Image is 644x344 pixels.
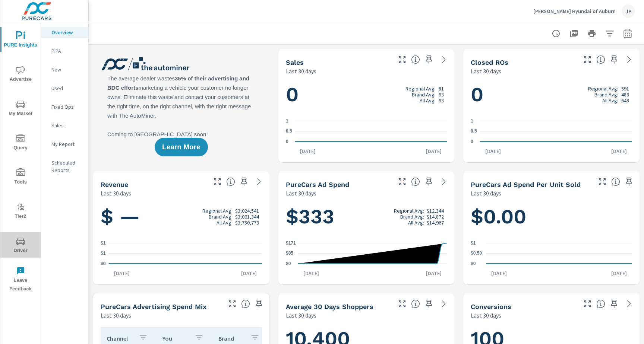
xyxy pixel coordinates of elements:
p: [DATE] [606,270,632,277]
span: Total sales revenue over the selected date range. [Source: This data is sourced from the dealer’s... [226,177,235,186]
p: [PERSON_NAME] Hyundai of Auburn [533,8,616,15]
p: [DATE] [236,270,262,277]
text: 0.5 [471,129,477,134]
p: [DATE] [606,147,632,155]
p: [DATE] [486,270,512,277]
p: Last 30 days [101,311,131,320]
p: $14,967 [427,220,444,226]
button: Make Fullscreen [581,298,593,310]
div: PIPA [41,45,88,57]
text: 0.5 [286,129,292,134]
p: Last 30 days [471,189,501,198]
button: Make Fullscreen [396,54,408,66]
p: Scheduled Reports [51,159,82,174]
p: $3,750,779 [235,220,259,226]
p: [DATE] [421,270,447,277]
span: A rolling 30 day total of daily Shoppers on the dealership website, averaged over the selected da... [411,299,420,308]
span: Save this to your personalized report [238,176,250,188]
p: $14,872 [427,214,444,220]
span: Save this to your personalized report [608,298,620,310]
p: Channel [107,335,133,342]
text: 0 [471,139,473,144]
p: Regional Avg: [394,208,424,214]
span: Tier2 [3,203,38,221]
h5: Sales [286,58,304,66]
p: 93 [439,92,444,98]
a: See more details in report [438,54,450,66]
button: Make Fullscreen [396,298,408,310]
span: Average cost of advertising per each vehicle sold at the dealer over the selected date range. The... [611,177,620,186]
h5: Average 30 Days Shoppers [286,303,373,310]
span: The number of dealer-specified goals completed by a visitor. [Source: This data is provided by th... [596,299,605,308]
span: Save this to your personalized report [423,298,435,310]
span: Leave Feedback [3,267,38,293]
text: $0.50 [471,251,482,256]
p: 93 [439,98,444,103]
h1: $ — [101,204,262,229]
text: $0 [101,261,106,266]
h5: PureCars Ad Spend [286,181,349,188]
text: $0 [471,261,476,266]
span: Learn More [162,144,200,150]
span: Save this to your personalized report [423,176,435,188]
p: Regional Avg: [202,208,233,214]
h1: 0 [471,82,632,107]
span: Save this to your personalized report [623,176,635,188]
span: Driver [3,237,38,255]
p: Brand [218,335,244,342]
a: See more details in report [253,176,265,188]
p: 489 [621,92,629,98]
h5: Closed ROs [471,58,508,66]
p: [DATE] [298,270,324,277]
div: JP [622,4,635,18]
p: Last 30 days [286,67,316,76]
text: 0 [286,139,288,144]
p: $3,001,344 [235,214,259,220]
span: Query [3,134,38,152]
p: 591 [621,86,629,92]
text: $1 [101,241,106,246]
text: $1 [471,241,476,246]
h1: $333 [286,204,447,229]
text: $1 [101,251,106,256]
p: All Avg: [420,98,436,103]
span: PURE Insights [3,31,38,50]
a: See more details in report [438,176,450,188]
p: Overview [51,29,82,36]
span: Save this to your personalized report [423,54,435,66]
button: Select Date Range [620,26,635,41]
p: You [162,335,189,342]
p: 81 [439,86,444,92]
p: Last 30 days [471,67,501,76]
p: Used [51,85,82,92]
button: Make Fullscreen [396,176,408,188]
p: [DATE] [421,147,447,155]
button: "Export Report to PDF" [566,26,581,41]
span: Number of vehicles sold by the dealership over the selected date range. [Source: This data is sou... [411,55,420,64]
span: Tools [3,168,38,187]
div: My Report [41,138,88,150]
p: All Avg: [602,98,618,103]
p: Regional Avg: [588,86,618,92]
p: Last 30 days [286,311,316,320]
button: Make Fullscreen [596,176,608,188]
a: See more details in report [623,54,635,66]
h1: $0.00 [471,204,632,229]
p: $3,024,541 [235,208,259,214]
p: 648 [621,98,629,103]
p: All Avg: [408,220,424,226]
div: Fixed Ops [41,101,88,112]
p: Last 30 days [471,311,501,320]
span: This table looks at how you compare to the amount of budget you spend per channel as opposed to y... [241,299,250,308]
span: Advertise [3,66,38,84]
div: Scheduled Reports [41,157,88,176]
a: See more details in report [623,298,635,310]
h1: 0 [286,82,447,107]
span: Save this to your personalized report [608,54,620,66]
h5: PureCars Advertising Spend Mix [101,303,206,310]
text: 1 [286,118,288,124]
p: Brand Avg: [412,92,436,98]
div: Sales [41,120,88,131]
div: Used [41,83,88,94]
p: [DATE] [480,147,506,155]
